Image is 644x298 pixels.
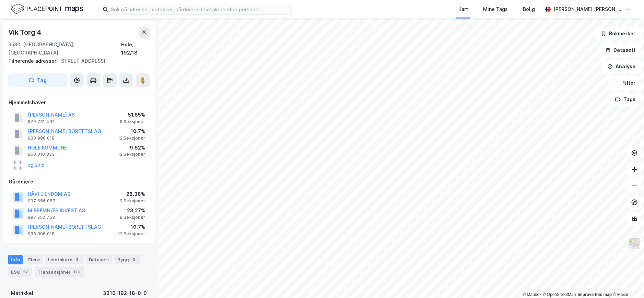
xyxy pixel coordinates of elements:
button: Analyse [601,60,641,73]
div: Kart [458,5,468,13]
a: Mapbox [523,292,541,297]
div: Info [8,255,23,264]
iframe: Chat Widget [610,265,644,298]
div: Bygg [115,255,140,264]
div: 12 Seksjoner [118,135,145,141]
div: Vik Torg 4 [8,27,43,38]
div: 23.27% [120,206,145,215]
div: Mine Tags [483,5,508,13]
div: 28.38% [120,190,145,198]
input: Søk på adresse, matrikkel, gårdeiere, leietakere eller personer [108,4,291,14]
div: Kontrollprogram for chat [610,265,644,298]
a: Improve this map [578,292,612,297]
div: 3530, [GEOGRAPHIC_DATA], [GEOGRAPHIC_DATA] [8,40,121,57]
div: 10.7% [118,127,145,135]
div: 12 Seksjoner [118,231,145,237]
button: Tags [609,93,641,106]
button: Datasett [599,43,641,57]
button: Filter [608,76,641,90]
div: Bolig [523,5,535,13]
div: 9 Seksjoner [120,198,145,204]
div: 3 [130,256,137,263]
div: Datasett [86,255,112,264]
a: OpenStreetMap [543,292,576,297]
div: Hjemmelshaver [9,98,149,107]
div: Gårdeiere [9,178,149,186]
div: 997 656 067 [28,198,55,204]
img: Z [628,237,641,250]
div: 9 Seksjoner [120,215,145,220]
button: Bokmerker [595,27,641,40]
div: Transaksjoner [35,267,84,277]
img: logo.f888ab2527a4732fd821a326f86c7f29.svg [11,3,83,15]
div: [PERSON_NAME] [PERSON_NAME] [553,5,622,13]
span: Tilhørende adresser: [8,58,59,64]
div: ESG [8,267,32,277]
div: 51.65% [120,111,145,119]
div: 10.7% [118,223,145,231]
div: 126 [72,269,82,275]
div: 960 010 833 [28,152,55,157]
div: Hole, 192/18 [121,40,150,57]
div: 3 [74,256,81,263]
div: 9 Seksjoner [120,119,145,124]
div: 22 [22,269,29,275]
div: 3310-192-18-0-0 [103,289,147,297]
div: 879 731 402 [28,119,55,124]
div: 9.62% [118,144,145,152]
div: Eiere [25,255,43,264]
button: Tag [8,73,67,87]
div: 12 Seksjoner [118,152,145,157]
div: [STREET_ADDRESS] [8,57,144,65]
div: 933 996 018 [28,135,55,141]
div: 997 250 753 [28,215,55,220]
div: Matrikkel [11,289,33,297]
div: Leietakere [45,255,83,264]
div: 933 996 018 [28,231,55,237]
